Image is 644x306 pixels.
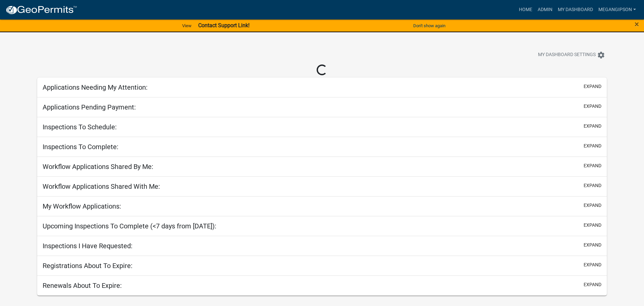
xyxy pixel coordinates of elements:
h5: Workflow Applications Shared By Me: [43,163,153,171]
button: expand [584,182,601,189]
button: My Dashboard Settingssettings [533,48,610,61]
button: expand [584,83,601,90]
h5: Inspections To Complete: [43,143,118,151]
a: Home [516,3,535,16]
h5: Registrations About To Expire: [43,262,132,270]
button: expand [584,142,601,149]
a: megangipson [596,3,639,16]
i: settings [597,51,605,59]
h5: Renewals About To Expire: [43,281,122,290]
button: expand [584,202,601,209]
h5: Inspections I Have Requested: [43,242,132,250]
button: expand [584,162,601,169]
h5: Workflow Applications Shared With Me: [43,182,160,190]
strong: Contact Support Link! [198,22,250,29]
button: expand [584,222,601,229]
h5: Upcoming Inspections To Complete (<7 days from [DATE]): [43,222,216,230]
a: Admin [535,3,555,16]
h5: My Workflow Applications: [43,202,121,210]
a: View [179,20,194,31]
button: expand [584,123,601,130]
button: Close [635,20,639,28]
span: My Dashboard Settings [538,51,596,59]
button: expand [584,103,601,110]
h5: Inspections To Schedule: [43,123,117,131]
button: expand [584,261,601,268]
button: Don't show again [411,20,448,31]
span: × [635,19,639,29]
a: My Dashboard [555,3,596,16]
button: expand [584,281,601,288]
h5: Applications Needing My Attention: [43,83,148,91]
h5: Applications Pending Payment: [43,103,136,111]
button: expand [584,242,601,249]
